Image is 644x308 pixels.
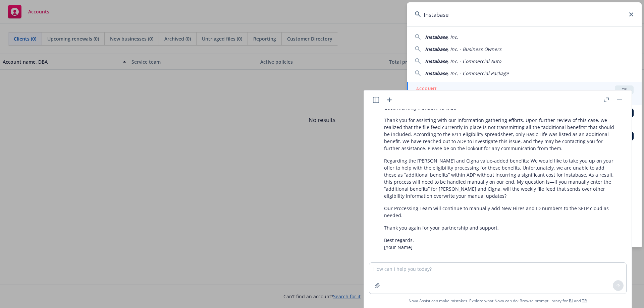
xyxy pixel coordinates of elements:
span: , Inc. - Business Owners [447,46,501,52]
span: Instabase [425,70,447,76]
a: ACCOUNTTRInstabase [407,82,642,105]
span: , Inc. - Commercial Package [447,70,509,76]
span: Nova Assist can make mistakes. Explore what Nova can do: Browse prompt library for and [409,294,587,308]
a: TR [582,298,587,304]
p: Thank you again for your partnership and support. [384,224,617,231]
span: , Inc. - Commercial Auto [447,58,501,64]
span: Instabase [425,34,447,40]
span: , Inc. [447,34,458,40]
a: BI [569,298,573,304]
span: Instabase [425,46,447,52]
p: Thank you for assisting with our information gathering efforts. Upon further review of this case,... [384,117,617,152]
p: Best regards, [Your Name] [384,237,617,251]
input: Search... [407,2,642,26]
p: Regarding the [PERSON_NAME] and Cigna value-added benefits: We would like to take you up on your ... [384,157,617,199]
h5: ACCOUNT [416,85,437,94]
span: Instabase [425,58,447,64]
p: Our Processing Team will continue to manually add New Hires and ID numbers to the SFTP cloud as n... [384,205,617,219]
span: TR [618,87,631,93]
